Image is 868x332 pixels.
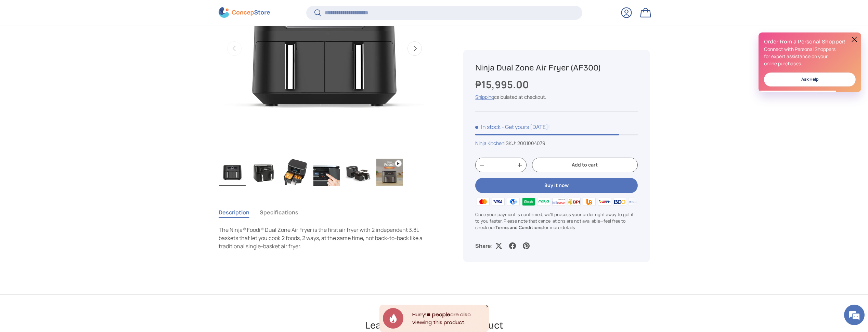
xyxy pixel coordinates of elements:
[612,197,627,207] img: bdo
[475,93,637,101] div: calculated at checkout.
[495,224,543,230] a: Terms and Conditions
[506,197,521,207] img: gcash
[475,94,494,100] a: Shipping
[475,140,504,146] a: Ninja Kitchen
[3,187,130,211] textarea: Type your message and hit 'Enter'
[475,178,637,193] button: Buy it now
[532,158,637,173] button: Add to cart
[365,319,503,332] h2: Learn more about this product
[582,197,597,207] img: ubp
[219,8,270,18] img: ConcepStore
[475,211,637,231] p: Once your payment is confirmed, we'll process your order right away to get it to you faster. Plea...
[219,204,249,220] button: Description
[485,305,489,308] div: Close
[219,159,246,186] img: Ninja Dual Zone Air Fryer (AF300)
[502,123,550,131] p: - Get yours [DATE]!
[551,197,566,207] img: billease
[36,38,115,47] div: Chat with us now
[250,159,277,186] img: Ninja Dual Zone Air Fryer (AF300)
[475,242,493,250] p: Share:
[475,197,490,207] img: master
[376,159,403,186] img: Ninja Dual Zone Air Fryer (AF300)
[536,197,551,207] img: maya
[345,159,372,186] img: Ninja Dual Zone Air Fryer (AF300)
[764,72,856,87] a: Ask Help
[475,63,637,73] h1: Ninja Dual Zone Air Fryer (AF300)
[567,197,582,207] img: bpi
[521,197,536,207] img: grabpay
[597,197,612,207] img: qrph
[475,78,531,91] strong: ₱15,995.00
[764,45,856,67] p: Connect with Personal Shoppers for expert assistance on your online purchases.
[506,140,516,146] span: SKU:
[219,226,423,250] span: The Ninja® Foodi® Dual Zone Air Fryer is the first air fryer with 2 independent 3.8L baskets that...
[313,159,340,186] img: Ninja Dual Zone Air Fryer (AF300)
[517,140,545,146] span: 2001004079
[40,86,94,155] span: We're online!
[475,123,501,131] span: In stock
[260,204,298,220] button: Specifications
[627,197,642,207] img: metrobank
[491,197,506,207] img: visa
[504,140,545,146] span: |
[764,38,856,45] h2: Order from a Personal Shopper!
[112,3,129,20] div: Minimize live chat window
[282,159,309,186] img: Ninja Dual Zone Air Fryer (AF300)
